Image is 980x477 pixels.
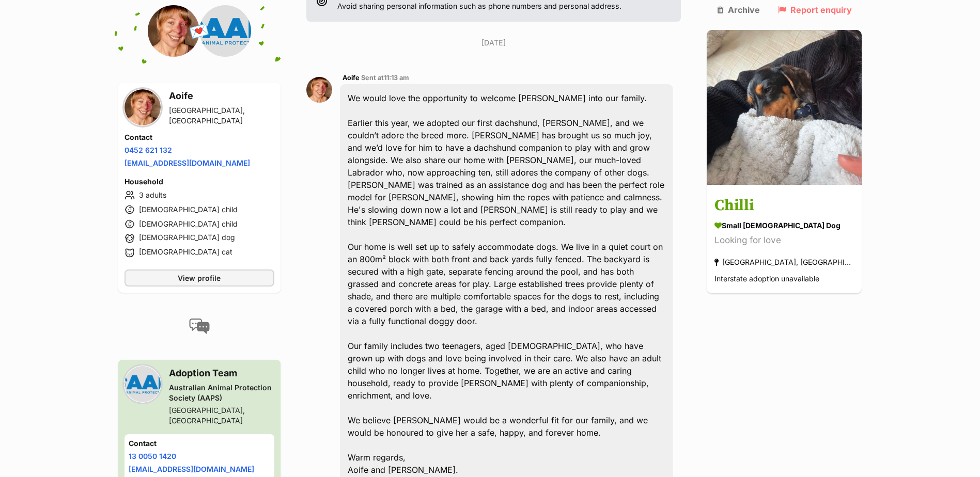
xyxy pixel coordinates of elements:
h3: Aoife [169,89,274,103]
img: Chilli [707,30,862,185]
li: [DEMOGRAPHIC_DATA] dog [125,232,274,245]
li: [DEMOGRAPHIC_DATA] child [125,218,274,230]
h4: Household [125,177,274,187]
a: 0452 621 132 [125,146,172,154]
div: [GEOGRAPHIC_DATA], [GEOGRAPHIC_DATA] [714,256,854,269]
li: 3 adults [125,189,274,201]
span: Aoife [343,74,360,82]
li: [DEMOGRAPHIC_DATA] child [125,203,274,216]
a: [EMAIL_ADDRESS][DOMAIN_NAME] [125,158,250,167]
div: [GEOGRAPHIC_DATA], [GEOGRAPHIC_DATA] [169,105,274,126]
p: [DATE] [306,37,681,48]
span: Sent at [361,74,409,82]
h4: Contact [125,132,274,142]
div: [GEOGRAPHIC_DATA], [GEOGRAPHIC_DATA] [169,405,274,426]
img: Aoife profile pic [125,89,161,125]
h3: Adoption Team [169,366,274,380]
img: conversation-icon-4a6f8262b818ee0b60e3300018af0b2d0b884aa5de6e9bcb8d3d4eeb1a70a7c4.svg [189,319,210,334]
span: View profile [178,273,221,283]
li: [DEMOGRAPHIC_DATA] cat [125,247,274,259]
div: Australian Animal Protection Society (AAPS) [169,383,274,403]
h3: Chilli [714,195,854,218]
a: Report enquiry [778,5,852,14]
div: small [DEMOGRAPHIC_DATA] Dog [714,220,854,231]
div: Looking for love [714,234,854,248]
a: View profile [125,269,274,287]
a: [EMAIL_ADDRESS][DOMAIN_NAME] [129,465,254,473]
img: Australian Animal Protection Society (AAPS) profile pic [125,366,161,402]
span: 💌 [188,20,211,42]
h4: Contact [129,438,270,449]
a: 13 0050 1420 [129,452,176,460]
span: 11:13 am [384,74,409,82]
a: Chilli small [DEMOGRAPHIC_DATA] Dog Looking for love [GEOGRAPHIC_DATA], [GEOGRAPHIC_DATA] Interst... [707,187,862,294]
img: Aoife profile pic [306,77,332,103]
img: Aoife profile pic [148,5,199,57]
a: Archive [717,5,760,14]
img: Australian Animal Protection Society (AAPS) profile pic [199,5,251,57]
span: Interstate adoption unavailable [714,275,819,283]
